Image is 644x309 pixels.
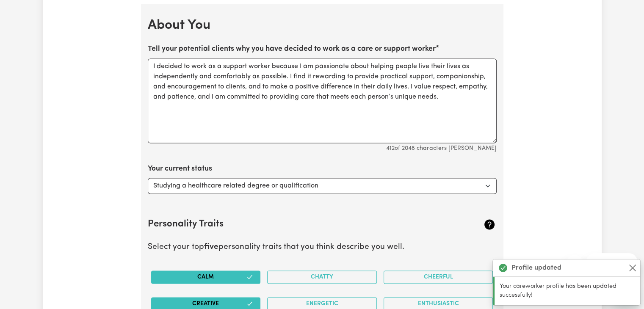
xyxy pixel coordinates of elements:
span: Need any help? [5,6,51,13]
button: Calm [151,270,261,284]
textarea: I decided to work as a support worker because I am passionate about helping people live their liv... [148,58,497,143]
p: Select your top personality traits that you think describe you well. [148,241,497,254]
p: Your careworker profile has been updated successfully! [500,282,635,300]
button: Close [627,263,638,273]
button: Cheerful [384,270,493,284]
small: 412 of 2048 characters [PERSON_NAME] [386,145,497,152]
h2: Personality Traits [148,219,439,230]
label: Your current status [148,163,212,174]
iframe: Message from company [586,253,637,272]
h2: About You [148,17,497,33]
label: Tell your potential clients why you have decided to work as a care or support worker [148,44,436,55]
iframe: Close message [566,255,583,272]
button: Chatty [267,270,377,284]
strong: Profile updated [511,263,561,273]
b: five [204,243,218,251]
